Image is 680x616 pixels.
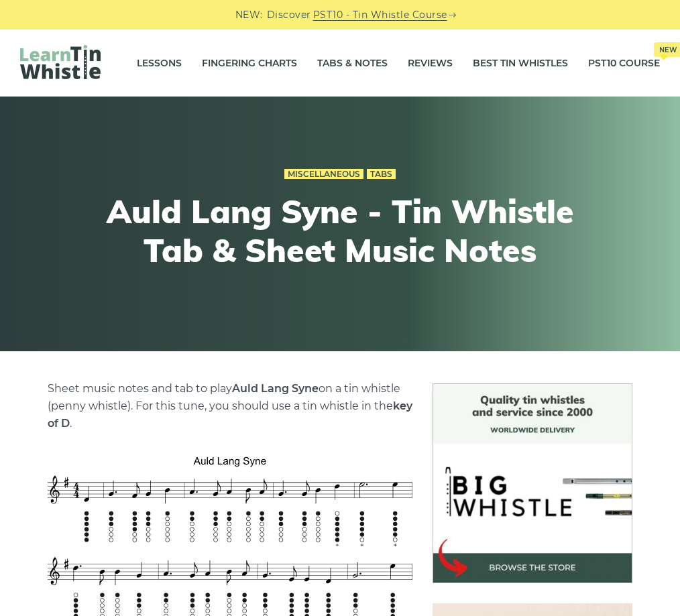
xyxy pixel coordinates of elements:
h1: Auld Lang Syne - Tin Whistle Tab & Sheet Music Notes [93,192,587,269]
a: Tabs & Notes [317,46,388,80]
img: LearnTinWhistle.com [20,45,101,79]
a: Miscellaneous [284,169,363,180]
a: PST10 CourseNew [588,46,660,80]
a: Best Tin Whistles [473,46,568,80]
a: Tabs [367,169,396,180]
p: Sheet music notes and tab to play on a tin whistle (penny whistle). For this tune, you should use... [48,380,412,432]
a: Reviews [408,46,453,80]
a: Lessons [137,46,182,80]
img: BigWhistle Tin Whistle Store [433,383,632,583]
strong: Auld Lang Syne [232,382,319,395]
a: Fingering Charts [202,46,297,80]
